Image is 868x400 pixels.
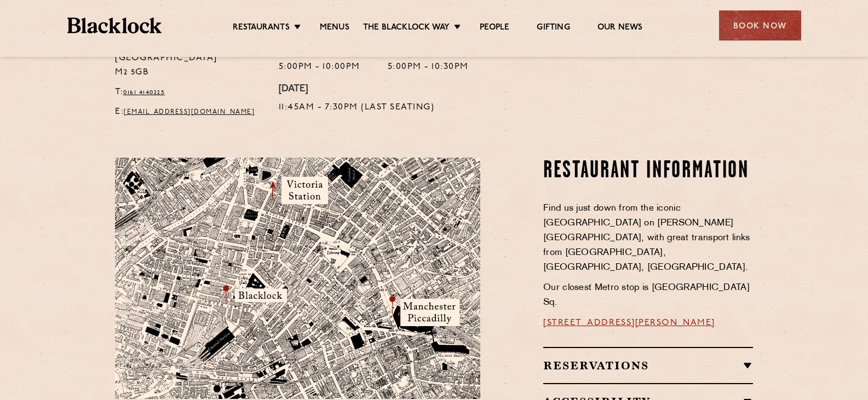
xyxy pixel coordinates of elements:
a: 0161 4140225 [123,89,165,96]
span: Find us just down from the iconic [GEOGRAPHIC_DATA] on [PERSON_NAME][GEOGRAPHIC_DATA], with great... [543,204,750,272]
a: Our News [597,22,643,34]
a: Menus [320,22,349,34]
a: [EMAIL_ADDRESS][DOMAIN_NAME] [124,109,255,115]
h2: Restaurant Information [543,158,753,185]
div: Book Now [719,10,801,40]
span: Our closest Metro stop is [GEOGRAPHIC_DATA] Sq. [543,283,750,307]
h4: [DATE] [279,84,435,96]
a: [STREET_ADDRESS][PERSON_NAME] [543,318,715,327]
p: T: [115,85,262,100]
a: Gifting [537,22,570,34]
p: 5:00pm - 10:30pm [388,60,469,74]
h2: Reservations [543,359,753,372]
p: E: [115,105,262,119]
a: The Blacklock Way [363,22,450,34]
p: 5:00pm - 10:00pm [279,60,360,74]
p: 11:45am - 7:30pm (Last Seating) [279,101,435,115]
a: People [480,22,509,34]
img: BL_Textured_Logo-footer-cropped.svg [67,18,162,33]
a: Restaurants [233,22,290,34]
